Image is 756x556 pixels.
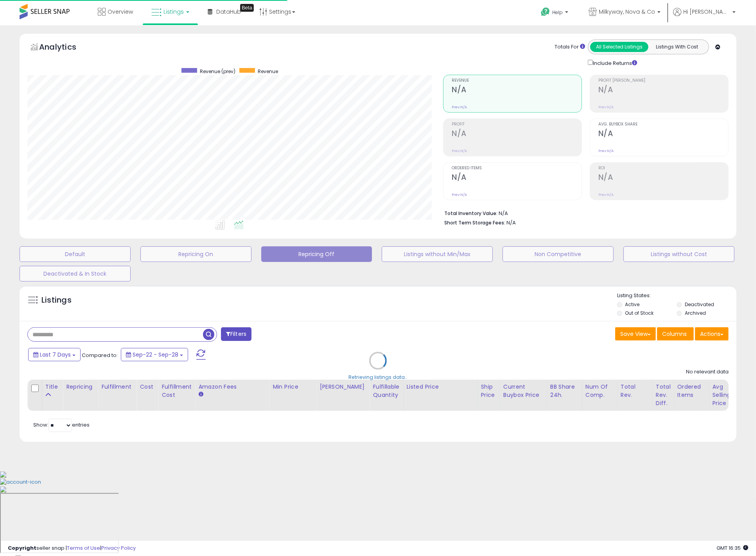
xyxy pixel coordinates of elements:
[444,219,505,226] b: Short Term Storage Fees:
[541,7,550,17] i: Get Help
[673,8,736,25] a: Hi [PERSON_NAME]
[598,149,614,153] small: Prev: N/A
[20,246,131,262] button: Default
[648,42,706,52] button: Listings With Cost
[623,246,734,262] button: Listings without Cost
[552,9,563,16] span: Help
[258,68,278,75] span: Revenue
[598,79,728,83] span: Profit [PERSON_NAME]
[108,8,133,16] span: Overview
[261,246,372,262] button: Repricing Off
[216,8,241,16] span: DataHub
[598,122,728,127] span: Avg. Buybox Share
[444,210,497,217] b: Total Inventory Value:
[452,166,582,170] span: Ordered Items
[20,266,131,282] button: Deactivated & In Stock
[590,42,648,52] button: All Selected Listings
[503,246,614,262] button: Non Competitive
[39,41,92,54] h5: Analytics
[506,219,516,226] span: N/A
[599,8,655,16] span: Milkyway, Nova & Co
[683,8,730,16] span: Hi [PERSON_NAME]
[452,149,467,153] small: Prev: N/A
[452,85,582,96] h2: N/A
[163,8,184,16] span: Listings
[200,68,235,75] span: Revenue (prev)
[598,129,728,140] h2: N/A
[452,105,467,109] small: Prev: N/A
[555,43,585,51] div: Totals For
[598,105,614,109] small: Prev: N/A
[452,173,582,183] h2: N/A
[535,1,576,25] a: Help
[349,374,408,381] div: Retrieving listings data..
[140,246,251,262] button: Repricing On
[452,129,582,140] h2: N/A
[582,58,646,67] div: Include Returns
[598,166,728,170] span: ROI
[598,85,728,96] h2: N/A
[452,79,582,83] span: Revenue
[444,208,723,217] li: N/A
[452,122,582,127] span: Profit
[240,4,254,12] div: Tooltip anchor
[382,246,493,262] button: Listings without Min/Max
[598,192,614,197] small: Prev: N/A
[452,192,467,197] small: Prev: N/A
[598,173,728,183] h2: N/A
